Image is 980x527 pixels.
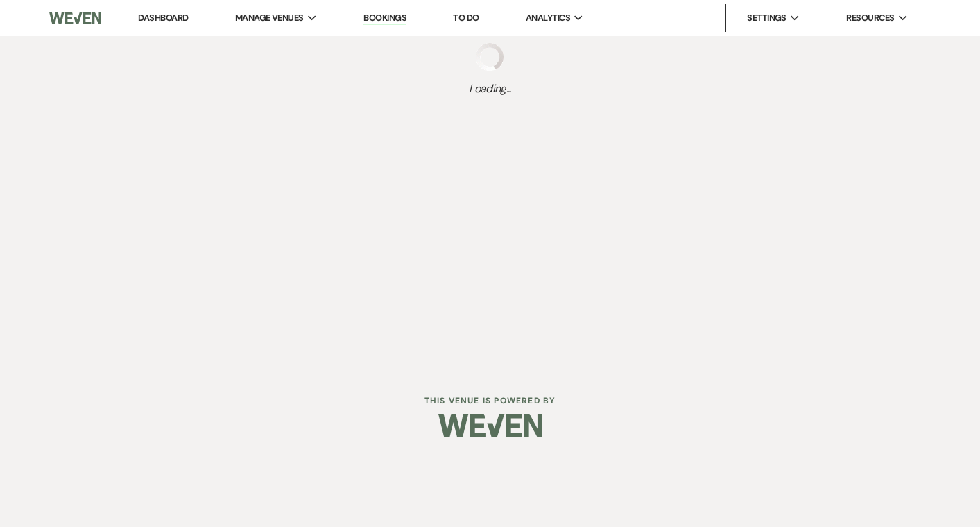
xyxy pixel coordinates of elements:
img: loading spinner [476,43,504,71]
span: Settings [747,11,786,25]
span: Manage Venues [235,11,304,25]
a: Bookings [363,12,406,25]
span: Loading... [469,81,511,97]
span: Resources [846,11,894,25]
img: Weven Logo [49,3,101,33]
a: To Do [453,12,479,24]
span: Analytics [526,11,570,25]
img: Weven Logo [438,401,542,450]
a: Dashboard [138,12,188,24]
